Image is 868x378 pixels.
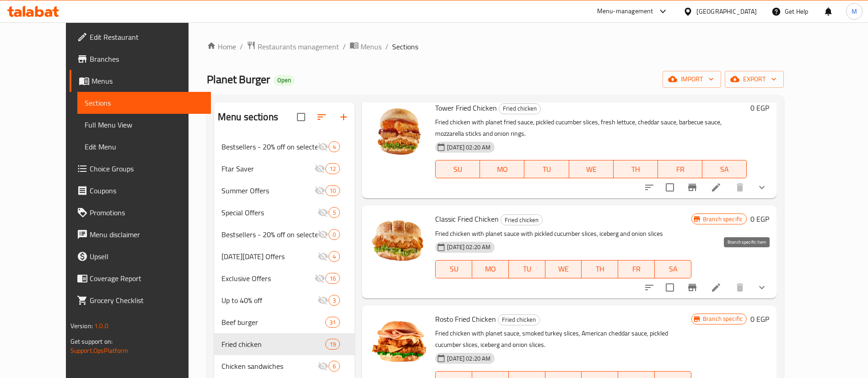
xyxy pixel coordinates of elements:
span: Fried chicken [501,215,542,225]
svg: Inactive section [318,141,329,152]
div: Fried chicken [501,214,543,225]
svg: Show Choices [756,182,767,193]
span: Select all sections [291,107,311,127]
button: TH [614,160,658,178]
button: Branch-specific-item [681,176,703,198]
span: Menus [92,75,204,86]
img: Rosto Fried Chicken [369,313,428,371]
span: Fried chicken [499,103,540,114]
span: M [852,6,857,16]
span: Edit Restaurant [90,32,204,43]
span: Special Offers [221,207,318,218]
a: Home [207,41,236,52]
span: MO [476,262,505,276]
span: Ftar Saver [221,163,314,174]
div: Bestsellers - 20% off on selected items0 [214,224,355,245]
span: WE [573,163,610,176]
span: Tower Fried Chicken [435,101,497,115]
span: 12 [326,165,340,173]
nav: breadcrumb [207,41,784,53]
button: WE [545,260,582,278]
span: Coverage Report [90,273,204,284]
span: Grocery Checklist [90,295,204,306]
span: Exclusive Offers [221,273,314,284]
li: / [343,41,346,52]
span: Beef burger [221,317,325,328]
span: Coupons [90,185,204,196]
span: SA [658,262,688,276]
a: Promotions [70,202,211,224]
span: TU [512,262,542,276]
p: Fried chicken with planet sauce, smoked turkey slices, American cheddar sauce, pickled cucumber s... [435,328,691,351]
div: items [329,229,340,240]
span: Fried chicken [221,339,325,350]
button: FR [658,160,702,178]
span: Up to 40% off [221,295,318,306]
button: show more [751,176,773,198]
div: Open [274,75,295,86]
div: Bestsellers - 20% off on selected items [221,229,318,240]
span: Choice Groups [90,163,204,174]
a: Grocery Checklist [70,289,211,311]
span: 3 [329,296,340,305]
button: import [663,71,721,88]
button: MO [472,260,509,278]
button: show more [751,277,773,298]
span: 6 [329,362,340,371]
a: Sections [77,92,211,114]
div: [GEOGRAPHIC_DATA] [696,6,757,16]
span: import [670,74,714,85]
button: TU [524,160,569,178]
div: items [325,273,340,284]
div: [DATE][DATE] Offers4 [214,245,355,267]
img: Tower Fried Chicken [369,101,428,160]
button: Branch-specific-item [681,277,703,298]
span: TH [585,262,615,276]
span: SU [439,262,469,276]
span: Branch specific [699,215,746,224]
div: items [325,317,340,328]
span: 5 [329,208,340,217]
a: Edit menu item [711,282,722,293]
span: Edit Menu [85,141,204,152]
h6: 0 EGP [750,313,769,325]
div: items [329,361,340,372]
span: export [732,74,776,85]
span: SU [439,163,476,176]
div: Black Friday Offers [221,251,318,262]
button: SU [435,160,480,178]
span: Promotions [90,207,204,218]
button: TH [582,260,618,278]
div: Fried chicken19 [214,333,355,355]
span: [DATE] 02:20 AM [443,143,494,152]
span: Restaurants management [258,41,339,52]
span: TU [528,163,565,176]
span: Full Menu View [85,119,204,130]
a: Upsell [70,245,211,267]
span: Branch specific [699,314,746,323]
a: Restaurants management [247,41,339,53]
button: SA [702,160,747,178]
div: Special Offers5 [214,202,355,224]
svg: Inactive section [314,163,325,174]
div: Menu-management [597,6,653,17]
span: Version: [70,320,93,332]
span: 10 [326,186,340,195]
span: 4 [329,143,340,151]
div: items [325,339,340,350]
svg: Inactive section [314,273,325,284]
span: Open [274,76,295,84]
div: Exclusive Offers16 [214,267,355,289]
span: SA [706,163,743,176]
button: export [725,71,784,88]
span: Menu disclaimer [90,229,204,240]
a: Coverage Report [70,267,211,289]
button: sort-choices [638,277,660,298]
div: items [325,163,340,174]
a: Edit Menu [77,136,211,158]
a: Menus [70,70,211,92]
svg: Inactive section [318,229,329,240]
